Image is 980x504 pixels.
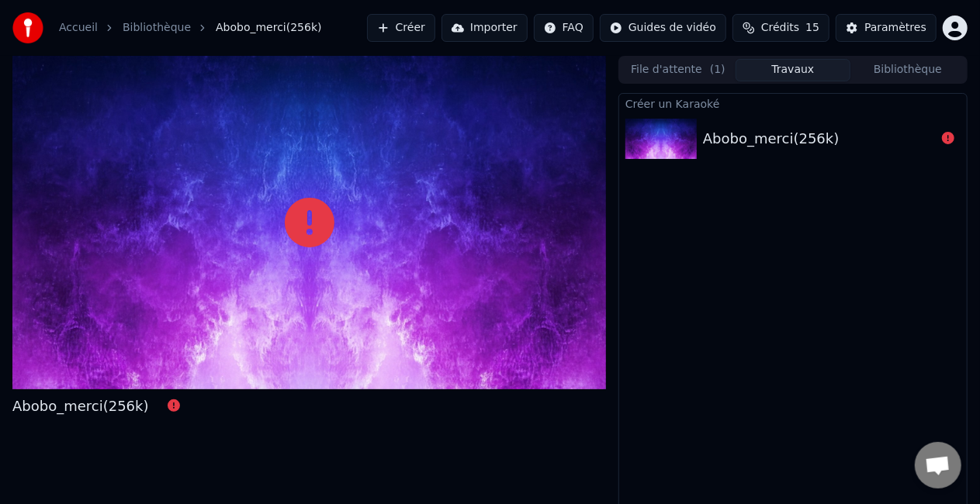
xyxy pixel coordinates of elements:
button: Bibliothèque [850,59,965,81]
button: Paramètres [836,14,937,42]
button: Guides de vidéo [600,14,726,42]
a: Accueil [59,20,98,36]
a: Bibliothèque [123,20,191,36]
div: Abobo_merci(256k) [703,128,840,150]
nav: breadcrumb [59,20,322,36]
button: Travaux [736,59,850,81]
span: Abobo_merci(256k) [216,20,322,36]
div: Abobo_merci(256k) [12,395,149,417]
button: FAQ [534,14,594,42]
div: Paramètres [864,20,926,36]
img: youka [12,12,43,43]
span: ( 1 ) [710,62,725,78]
button: Importer [442,14,528,42]
span: Crédits [761,20,799,36]
span: 15 [805,20,819,36]
a: Ouvrir le chat [915,442,961,488]
button: File d'attente [621,59,736,81]
button: Créer [367,14,435,42]
button: Crédits15 [732,14,829,42]
div: Créer un Karaoké [619,94,967,112]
